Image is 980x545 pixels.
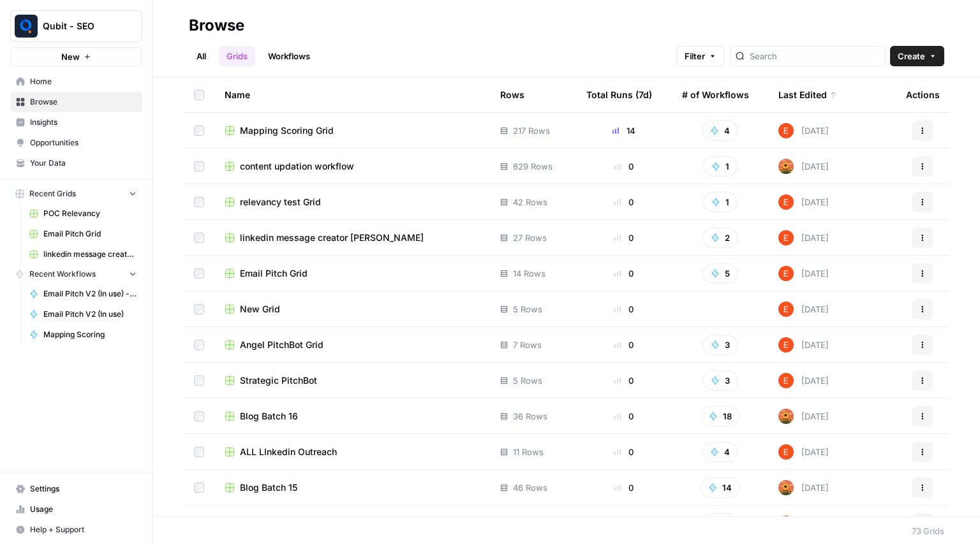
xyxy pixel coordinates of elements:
[586,303,662,316] div: 0
[24,244,142,265] a: linkedin message creator [PERSON_NAME]
[43,249,137,260] span: linkedin message creator [PERSON_NAME]
[778,302,794,317] img: ajf8yqgops6ssyjpn8789yzw4nvp
[778,480,794,495] img: 9q91i6o64dehxyyk3ewnz09i3rac
[513,338,542,351] span: 7 Rows
[898,50,925,62] span: Create
[513,124,550,137] span: 217 Rows
[24,304,142,324] a: Email Pitch V2 (In use)
[43,20,120,33] span: Qubit - SEO
[778,159,794,174] img: 9q91i6o64dehxyyk3ewnz09i3rac
[586,267,662,280] div: 0
[240,231,424,244] span: linkedin message creator [PERSON_NAME]
[10,133,142,153] a: Opportunities
[685,50,705,62] span: Filter
[586,338,662,351] div: 0
[225,303,480,316] a: New Grid
[703,513,738,534] button: 1
[682,77,749,112] div: # of Workflows
[29,188,76,200] span: Recent Grids
[10,153,142,173] a: Your Data
[778,444,794,460] img: ajf8yqgops6ssyjpn8789yzw4nvp
[906,77,940,112] div: Actions
[10,71,142,92] a: Home
[513,410,547,423] span: 36 Rows
[513,481,547,494] span: 46 Rows
[240,338,323,351] span: Angel PitchBot Grid
[240,124,334,137] span: Mapping Scoring Grid
[24,224,142,244] a: Email Pitch Grid
[189,15,244,36] div: Browse
[29,268,96,280] span: Recent Workflows
[10,112,142,133] a: Insights
[701,406,740,426] button: 18
[513,160,553,173] span: 829 Rows
[586,196,662,208] div: 0
[778,444,829,460] div: [DATE]
[513,196,547,208] span: 42 Rows
[778,230,794,245] img: ajf8yqgops6ssyjpn8789yzw4nvp
[500,77,524,112] div: Rows
[702,442,738,462] button: 4
[513,446,544,458] span: 11 Rows
[778,480,829,495] div: [DATE]
[43,309,137,320] span: Email Pitch V2 (In use)
[225,338,480,351] a: Angel PitchBot Grid
[10,47,142,66] button: New
[778,373,829,388] div: [DATE]
[24,284,142,304] a: Email Pitch V2 (In use) - Personalisation 1st
[30,137,137,149] span: Opportunities
[15,15,38,38] img: Qubit - SEO Logo
[890,46,944,66] button: Create
[240,410,298,423] span: Blog Batch 16
[43,329,137,340] span: Mapping Scoring
[778,302,829,317] div: [DATE]
[10,499,142,520] a: Usage
[586,160,662,173] div: 0
[30,524,137,535] span: Help + Support
[513,374,542,387] span: 5 Rows
[586,374,662,387] div: 0
[513,231,547,244] span: 27 Rows
[240,267,308,280] span: Email Pitch Grid
[586,124,662,137] div: 14
[10,265,142,284] button: Recent Workflows
[778,77,837,112] div: Last Edited
[240,303,280,316] span: New Grid
[778,123,794,138] img: ajf8yqgops6ssyjpn8789yzw4nvp
[586,410,662,423] div: 0
[240,374,317,387] span: Strategic PitchBot
[43,228,137,240] span: Email Pitch Grid
[586,231,662,244] div: 0
[225,124,480,137] a: Mapping Scoring Grid
[778,230,829,245] div: [DATE]
[189,46,214,66] a: All
[43,208,137,219] span: POC Relevancy
[912,525,944,537] div: 73 Grids
[702,228,738,248] button: 2
[10,184,142,203] button: Recent Grids
[61,50,80,63] span: New
[10,10,142,42] button: Workspace: Qubit - SEO
[778,194,829,210] div: [DATE]
[702,120,738,141] button: 4
[225,481,480,494] a: Blog Batch 15
[586,481,662,494] div: 0
[225,410,480,423] a: Blog Batch 16
[703,192,738,212] button: 1
[30,157,137,169] span: Your Data
[513,267,546,280] span: 14 Rows
[240,160,354,173] span: content updation workflow
[30,96,137,108] span: Browse
[30,117,137,128] span: Insights
[43,288,137,300] span: Email Pitch V2 (In use) - Personalisation 1st
[225,160,480,173] a: content updation workflow
[778,337,829,352] div: [DATE]
[778,266,829,281] div: [DATE]
[586,446,662,458] div: 0
[240,446,337,458] span: ALL LInkedin Outreach
[778,194,794,210] img: ajf8yqgops6ssyjpn8789yzw4nvp
[225,196,480,208] a: relevancy test Grid
[225,267,480,280] a: Email Pitch Grid
[10,92,142,112] a: Browse
[778,373,794,388] img: ajf8yqgops6ssyjpn8789yzw4nvp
